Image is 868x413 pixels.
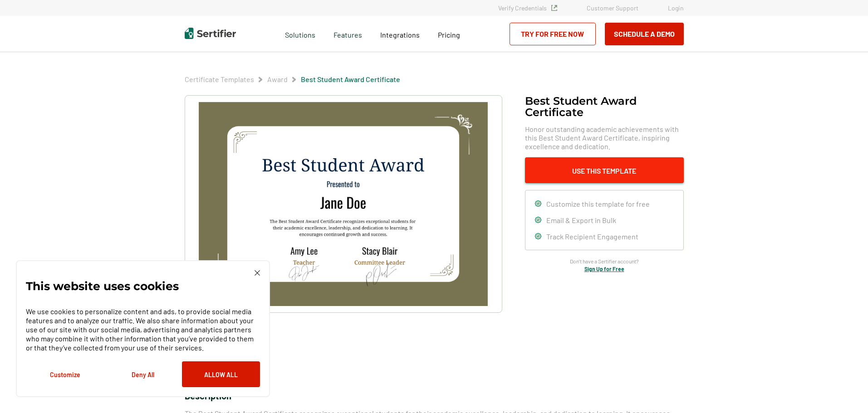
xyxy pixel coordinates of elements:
[185,75,254,84] span: Certificate Templates
[267,75,288,84] span: Award
[26,361,104,387] button: Customize
[584,266,624,272] a: Sign Up for Free
[823,369,868,413] iframe: Chat Widget
[104,361,182,387] button: Deny All
[525,125,684,151] span: Honor outstanding academic achievements with this Best Student Award Certificate, inspiring excel...
[199,102,487,306] img: Best Student Award Certificate​
[26,282,179,291] p: This website uses cookies
[525,157,684,183] button: Use This Template
[438,28,460,39] a: Pricing
[185,75,400,84] div: Breadcrumb
[267,75,288,83] a: Award
[546,199,650,208] span: Customize this template for free
[380,30,420,39] span: Integrations
[285,28,315,39] span: Solutions
[438,30,460,39] span: Pricing
[546,232,638,241] span: Track Recipient Engagement
[570,257,639,266] span: Don’t have a Sertifier account?
[525,95,684,118] h1: Best Student Award Certificate​
[668,4,684,12] a: Login
[301,75,400,83] a: Best Student Award Certificate​
[587,4,638,12] a: Customer Support
[185,75,254,83] a: Certificate Templates
[182,361,260,387] button: Allow All
[26,307,260,352] p: We use cookies to personalize content and ads, to provide social media features and to analyze ou...
[380,28,420,39] a: Integrations
[333,28,362,39] span: Features
[498,4,557,12] a: Verify Credentials
[301,75,400,84] span: Best Student Award Certificate​
[605,23,684,45] button: Schedule a Demo
[546,216,616,224] span: Email & Export in Bulk
[255,270,260,276] img: Cookie Popup Close
[510,23,596,45] a: Try for Free Now
[185,28,236,39] img: Sertifier | Digital Credentialing Platform
[551,5,557,11] img: Verified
